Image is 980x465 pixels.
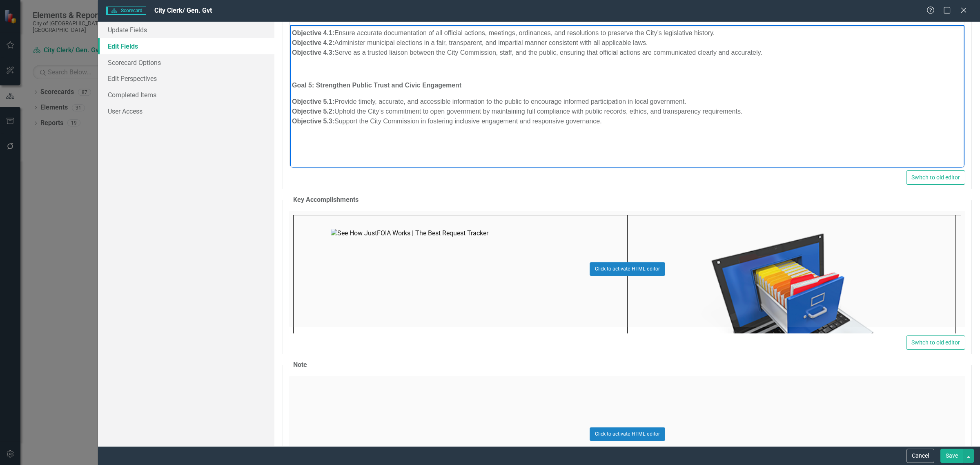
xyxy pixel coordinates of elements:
[590,427,665,440] button: Click to activate HTML editor
[290,25,964,168] iframe: Rich Text Area
[289,195,363,205] legend: Key Accomplishments
[590,262,665,275] button: Click to activate HTML editor
[154,7,212,14] span: City Clerk/ Gen. Gvt
[906,335,965,350] button: Switch to old editor
[98,103,274,119] a: User Access
[98,70,274,87] a: Edit Perspectives
[98,87,274,103] a: Completed Items
[906,170,965,185] button: Switch to old editor
[98,54,274,71] a: Scorecard Options
[289,360,311,370] legend: Note
[106,7,146,15] span: Scorecard
[98,38,274,54] a: Edit Fields
[98,22,274,38] a: Update Fields
[906,449,934,463] button: Cancel
[940,449,963,463] button: Save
